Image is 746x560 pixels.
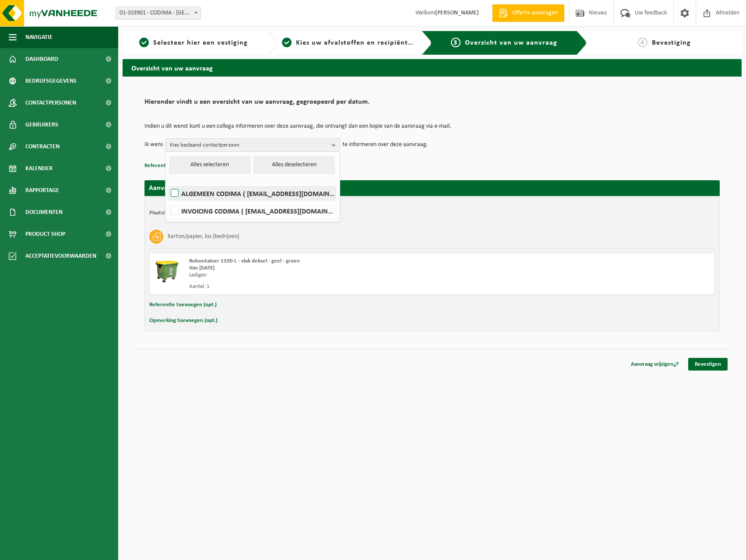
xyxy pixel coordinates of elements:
span: 1 [139,38,149,47]
a: 1Selecteer hier een vestiging [127,38,260,48]
button: Referentie toevoegen (opt.) [149,299,217,311]
span: Contracten [25,136,60,157]
span: Rolcontainer 1100 L - vlak deksel - geel - groen [189,258,300,264]
label: INVOICING CODIMA ( [EMAIL_ADDRESS][DOMAIN_NAME] ) [169,204,335,217]
strong: [PERSON_NAME] [435,10,479,16]
span: Kies uw afvalstoffen en recipiënten [296,39,416,46]
a: Aanvraag wijzigen [624,358,686,371]
p: Ik wens [144,138,163,151]
a: Offerte aanvragen [492,4,564,22]
button: Kies bestaand contactpersoon [165,138,340,151]
span: 2 [282,38,292,47]
strong: Aanvraag voor [DATE] [149,185,215,192]
strong: Van [DATE] [189,265,215,271]
span: Overzicht van uw aanvraag [465,39,557,46]
a: 2Kies uw afvalstoffen en recipiënten [282,38,415,48]
p: te informeren over deze aanvraag. [342,138,428,151]
span: Gebruikers [25,114,58,136]
strong: Plaatsingsadres: [149,210,187,216]
a: Bevestigen [688,358,728,371]
p: Indien u dit wenst kunt u een collega informeren over deze aanvraag, die ontvangt dan een kopie v... [144,123,720,129]
span: Bevestiging [652,39,691,46]
span: Kies bestaand contactpersoon [170,139,328,152]
div: Aantal: 1 [189,283,467,290]
span: Offerte aanvragen [510,9,560,17]
button: Alles selecteren [169,156,250,174]
img: WB-1100-HPE-GN-50.png [154,258,180,284]
h2: Hieronder vindt u een overzicht van uw aanvraag, gegroepeerd per datum. [144,98,720,110]
button: Alles deselecteren [253,156,334,174]
span: Dashboard [25,48,58,70]
h2: Overzicht van uw aanvraag [123,59,742,76]
div: Ledigen [189,272,467,279]
span: Kalender [25,157,53,179]
label: ALGEMEEN CODIMA ( [EMAIL_ADDRESS][DOMAIN_NAME] ) [169,187,335,200]
h3: Karton/papier, los (bedrijven) [168,230,239,244]
button: Referentie toevoegen (opt.) [144,160,212,171]
span: Rapportage [25,179,59,201]
span: Bedrijfsgegevens [25,70,77,92]
span: 3 [451,38,461,47]
span: 01-103901 - CODIMA - GENT [116,7,201,19]
span: Acceptatievoorwaarden [25,245,96,267]
span: Documenten [25,201,63,223]
button: Opmerking toevoegen (opt.) [149,315,218,326]
span: Product Shop [25,223,65,245]
span: Contactpersonen [25,92,76,114]
span: 01-103901 - CODIMA - GENT [116,7,201,20]
span: Selecteer hier een vestiging [153,39,248,46]
span: 4 [638,38,647,47]
span: Navigatie [25,26,53,48]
